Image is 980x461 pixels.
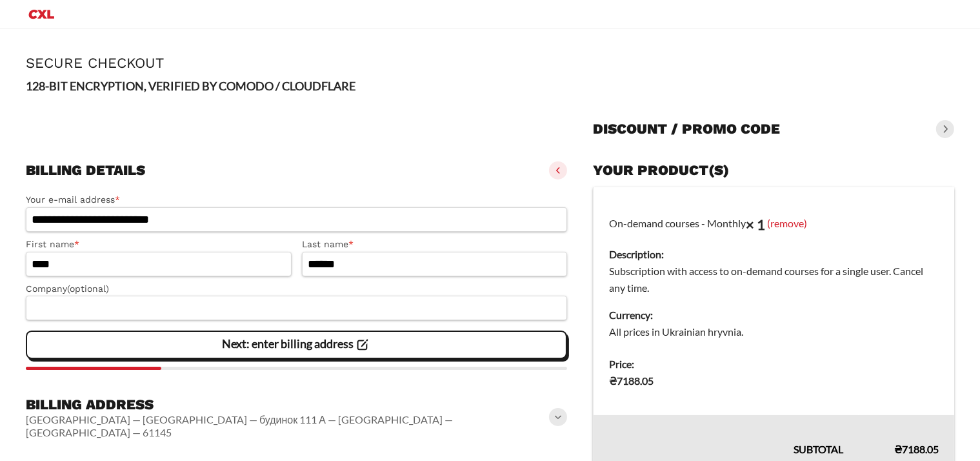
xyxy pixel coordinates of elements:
a: (remove) [767,216,807,229]
td: On-demand courses - Monthly [594,187,954,349]
label: Company [26,282,567,296]
strong: × 1 [746,216,765,233]
dt: Description: [609,246,939,263]
bdi: 7188.05 [609,374,654,387]
dd: Subscription with access to on-demand courses for a single user. Cancel any time. [609,263,939,296]
bdi: 7188.05 [894,443,939,455]
span: ₴ [894,443,902,455]
h3: Billing details [26,161,145,179]
h3: Billing address [26,396,552,414]
vaadin-horizontal-layout: [GEOGRAPHIC_DATA] — [GEOGRAPHIC_DATA] — будинок 111 А — [GEOGRAPHIC_DATA] — [GEOGRAPHIC_DATA] — 6... [26,413,552,439]
dt: Currency: [609,307,939,323]
span: ₴ [609,374,617,387]
span: (optional) [67,283,109,294]
th: Subtotal [594,415,859,458]
h3: Discount / promo code [593,120,780,138]
vaadin-button: Next: enter billing address [26,331,567,359]
label: Last name [302,237,568,252]
dd: All prices in Ukrainian hryvnia. [609,323,939,340]
label: Your e-mail address [26,192,567,207]
label: First name [26,237,292,252]
h1: Secure Checkout [26,55,954,71]
dt: Price: [609,356,939,373]
strong: 128-BIT ENCRYPTION, VERIFIED BY COMODO / CLOUDFLARE [26,79,355,93]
